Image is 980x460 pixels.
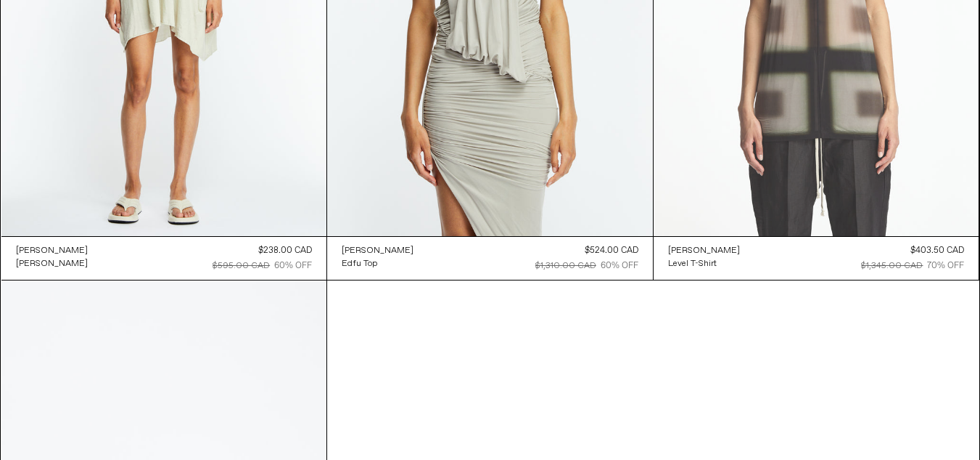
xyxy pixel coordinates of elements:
[668,244,740,257] a: [PERSON_NAME]
[342,244,413,257] a: [PERSON_NAME]
[535,259,596,273] div: $1,310.00 CAD
[910,244,964,257] div: $403.50 CAD
[342,258,377,270] div: Edfu Top
[213,259,270,273] div: $595.00 CAD
[668,257,740,270] a: Level T-Shirt
[258,244,312,257] div: $238.00 CAD
[16,244,88,257] a: [PERSON_NAME]
[927,259,964,273] div: 70% OFF
[342,245,413,257] div: [PERSON_NAME]
[601,259,638,273] div: 60% OFF
[16,257,88,270] a: [PERSON_NAME]
[668,258,717,270] div: Level T-Shirt
[274,259,312,273] div: 60% OFF
[16,245,88,257] div: [PERSON_NAME]
[668,245,740,257] div: [PERSON_NAME]
[342,257,413,270] a: Edfu Top
[585,244,638,257] div: $524.00 CAD
[861,259,923,273] div: $1,345.00 CAD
